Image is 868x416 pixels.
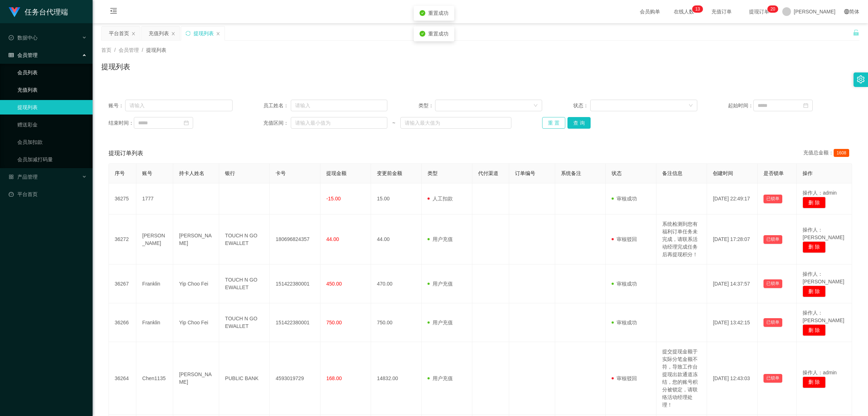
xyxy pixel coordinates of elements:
[326,196,341,201] span: -15.00
[326,320,342,325] span: 750.00
[656,342,707,415] td: 提交提现金额于实际分笔金额不符，导致工作台提现出款通道冻结，您的账号积分被锁定，请联络活动经理处理！
[276,170,286,176] span: 卡号
[142,170,152,176] span: 账号
[219,342,270,415] td: PUBLIC BANK
[713,170,733,176] span: 创建时间
[803,103,808,108] i: 图标: calendar
[371,303,422,342] td: 750.00
[270,303,320,342] td: 151422380001
[763,318,782,327] button: 已锁单
[142,47,143,53] span: /
[171,32,175,36] i: 图标: close
[109,102,125,109] span: 账号：
[270,265,320,303] td: 151422380001
[427,281,453,287] span: 用户充值
[326,281,342,287] span: 450.00
[662,170,682,176] span: 备注信息
[291,100,387,111] input: 请输入
[656,215,707,265] td: 系统检测到您有福利订单任务未完成，请联系活动经理完成任务后再提现积分！
[9,52,38,58] span: 会员管理
[770,5,773,13] p: 2
[9,35,38,41] span: 数据中心
[427,375,453,381] span: 用户充值
[612,196,637,201] span: 审核成功
[803,241,826,253] button: 删 除
[400,117,511,129] input: 请输入最大值为
[371,183,422,215] td: 15.00
[573,102,590,109] span: 状态：
[291,117,387,129] input: 请输入最小值为
[803,197,826,208] button: 删 除
[803,286,826,297] button: 删 除
[136,342,173,415] td: Chen1135
[692,5,703,13] sup: 13
[115,170,125,176] span: 序号
[17,65,87,80] a: 会员列表
[689,103,693,108] i: 图标: down
[427,320,453,325] span: 用户充值
[767,5,778,13] sup: 20
[17,117,87,132] a: 赠送彩金
[377,170,402,176] span: 变更前金额
[428,31,448,37] span: 重置成功
[803,170,813,176] span: 操作
[763,170,784,176] span: 是否锁单
[326,375,342,381] span: 168.00
[763,374,782,383] button: 已锁单
[695,5,698,13] p: 1
[193,26,214,40] div: 提现列表
[136,215,173,265] td: [PERSON_NAME]
[612,236,637,242] span: 审核驳回
[186,31,191,36] i: 图标: sync
[270,342,320,415] td: 4593019729
[109,119,134,127] span: 结束时间：
[844,9,849,14] i: 图标: global
[707,265,758,303] td: [DATE] 14:37:57
[17,83,87,97] a: 充值列表
[9,7,20,17] img: logo.9652507e.png
[9,53,14,58] i: 图标: table
[109,342,136,415] td: 36264
[263,102,291,109] span: 员工姓名：
[219,215,270,265] td: TOUCH N GO EWALLET
[146,47,166,53] span: 提现列表
[763,195,782,203] button: 已锁单
[533,103,538,108] i: 图标: down
[763,235,782,244] button: 已锁单
[427,196,453,201] span: 人工扣款
[131,32,136,36] i: 图标: close
[101,0,126,24] i: 图标: menu-fold
[420,31,425,37] i: icon: check-circle
[803,324,826,336] button: 删 除
[803,149,852,158] div: 充值总金额：
[263,119,291,127] span: 充值区间：
[25,0,68,24] h1: 任务台代理端
[371,265,422,303] td: 470.00
[763,279,782,288] button: 已锁单
[728,102,753,109] span: 起始时间：
[612,170,622,176] span: 状态
[9,35,14,40] i: 图标: check-circle-o
[803,190,837,196] span: 操作人：admin
[270,215,320,265] td: 180696824357
[17,152,87,167] a: 会员加减打码量
[173,342,219,415] td: [PERSON_NAME]
[136,303,173,342] td: Franklin
[707,342,758,415] td: [DATE] 12:43:03
[670,9,698,14] span: 在线人数
[101,61,130,72] h1: 提现列表
[803,227,844,240] span: 操作人：[PERSON_NAME]
[853,29,859,36] i: 图标: unlock
[9,9,68,14] a: 任务台代理端
[707,215,758,265] td: [DATE] 17:28:07
[420,10,425,16] i: icon: check-circle
[773,5,775,13] p: 0
[612,375,637,381] span: 审核驳回
[109,303,136,342] td: 36266
[567,117,591,129] button: 查 询
[136,183,173,215] td: 1777
[857,75,865,83] i: 图标: setting
[834,149,849,157] span: 1608
[136,265,173,303] td: Franklin
[109,26,129,40] div: 平台首页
